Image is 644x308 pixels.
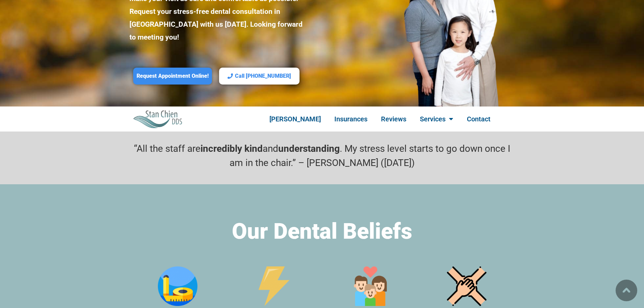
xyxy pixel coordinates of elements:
[328,111,374,127] a: Insurances
[248,111,511,127] nav: Menu
[129,142,515,170] p: “All the staff are and . My stress level starts to go down once I am in the chair.” – [PERSON_NAM...
[133,110,183,128] img: Stan Chien DDS Best Irvine Dentist Logo
[137,73,209,80] span: Request Appointment Online!
[413,111,460,127] a: Services
[200,143,263,154] strong: incredibly kind
[374,111,413,127] a: Reviews
[235,73,291,80] span: Call [PHONE_NUMBER]
[133,68,212,85] a: Request Appointment Online!
[278,143,340,154] strong: understanding
[219,68,300,85] a: Call [PHONE_NUMBER]
[263,111,328,127] a: [PERSON_NAME]
[351,266,390,306] img: Poway Family-Oriented Dentistry
[460,111,497,127] a: Contact
[254,266,294,306] img: Poway Convenient Dentistry
[447,266,486,306] img: Poway Trustworthy Dentistry
[158,266,197,306] img: Poway Customized Dentistry
[129,218,515,244] h2: Our Dental Beliefs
